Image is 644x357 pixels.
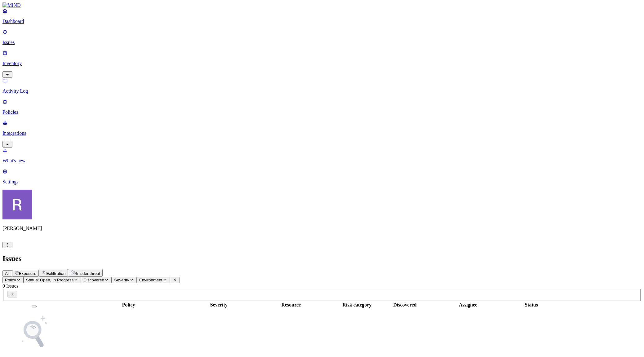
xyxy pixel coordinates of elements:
p: Dashboard [2,19,642,24]
a: MIND [2,2,642,8]
span: Environment [139,278,162,282]
p: Integrations [2,130,642,136]
button: Select all [32,306,37,307]
a: Integrations [2,120,642,147]
a: What's new [2,148,642,164]
a: Policies [2,99,642,115]
span: Discovered [83,278,104,282]
a: Dashboard [2,8,642,24]
img: Rich Thompson [2,190,32,219]
span: Exfiltration [46,271,65,276]
span: Exposure [19,271,36,276]
a: Issues [2,29,642,45]
span: 0 Issues [2,283,18,289]
div: Risk category [337,302,377,308]
a: Settings [2,169,642,185]
p: Issues [2,40,642,45]
span: Insider threat [76,271,100,276]
p: Policies [2,109,642,115]
img: NoSearchResult [16,314,53,351]
div: Resource [246,302,335,308]
span: Policy [5,278,16,282]
a: Inventory [2,50,642,77]
div: Assignee [433,302,504,308]
p: [PERSON_NAME] [2,226,642,231]
p: Inventory [2,61,642,66]
a: Activity Log [2,78,642,94]
img: MIND [2,2,21,8]
h2: Issues [2,254,642,263]
p: Settings [2,179,642,185]
span: Status: Open, In Progress [26,278,73,282]
div: Policy [66,302,191,308]
div: Status [505,302,558,308]
span: Severity [114,278,129,282]
div: Discovered [378,302,431,308]
span: All [5,271,10,276]
p: Activity Log [2,88,642,94]
div: Severity [192,302,245,308]
p: What's new [2,158,642,164]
